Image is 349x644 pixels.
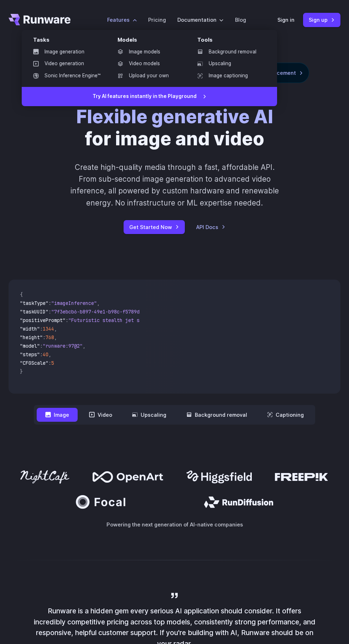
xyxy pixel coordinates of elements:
[197,36,266,47] div: Tools
[27,71,106,81] a: Sonic Inference Engine™
[22,87,277,106] a: Try AI features instantly in the Playground
[48,351,51,358] span: ,
[20,317,66,323] span: "positivePrompt"
[259,408,312,422] button: Captioning
[66,317,68,323] span: :
[20,326,40,332] span: "width"
[27,58,106,69] a: Video generation
[112,58,186,69] a: Video models
[76,106,273,150] h1: for image and video
[303,13,340,27] a: Sign up
[54,334,57,341] span: ,
[178,408,256,422] button: Background removal
[9,14,71,25] a: Go to /
[54,326,57,332] span: ,
[43,326,54,332] span: 1344
[43,343,83,349] span: "runware:97@2"
[43,351,48,358] span: 40
[112,71,186,81] a: Upload your own
[40,351,43,358] span: :
[112,47,186,57] a: Image models
[46,334,54,341] span: 768
[20,291,23,298] span: {
[177,16,224,24] label: Documentation
[20,308,48,315] span: "taskUUID"
[20,300,48,306] span: "taskType"
[37,408,78,422] button: Image
[235,16,246,24] a: Blog
[33,36,106,47] div: Tasks
[48,360,51,366] span: :
[20,351,40,358] span: "steps"
[192,58,266,69] a: Upscaling
[148,16,166,24] a: Pricing
[20,368,23,375] span: }
[9,520,340,529] p: Powering the next generation of AI-native companies
[20,334,43,341] span: "height"
[48,300,51,306] span: :
[124,220,185,234] a: Get Started Now
[27,47,106,57] a: Image generation
[68,161,281,209] p: Create high-quality media through a fast, affordable API. From sub-second image generation to adv...
[107,16,137,24] label: Features
[68,317,328,323] span: "Futuristic stealth jet streaking through a neon-lit cityscape with glowing purple exhaust"
[83,343,85,349] span: ,
[20,343,40,349] span: "model"
[40,326,43,332] span: :
[192,71,266,81] a: Image captioning
[277,16,295,24] a: Sign in
[51,300,97,306] span: "imageInference"
[97,300,100,306] span: ,
[51,308,160,315] span: "7f3ebcb6-b897-49e1-b98c-f5789d2d40d7"
[43,334,46,341] span: :
[40,343,43,349] span: :
[20,360,48,366] span: "CFGScale"
[51,360,54,366] span: 5
[196,223,225,231] a: API Docs
[192,47,266,57] a: Background removal
[48,308,51,315] span: :
[80,408,121,422] button: Video
[124,408,175,422] button: Upscaling
[118,36,186,47] div: Models
[76,105,273,128] strong: Flexible generative AI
